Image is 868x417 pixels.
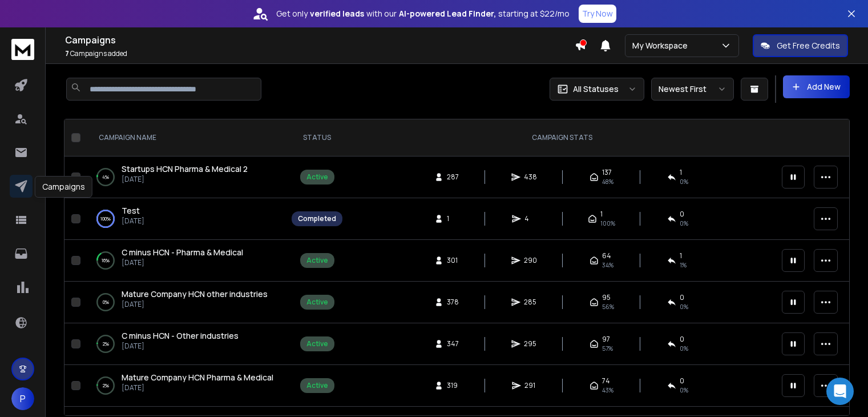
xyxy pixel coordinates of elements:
[602,376,610,386] span: 74
[447,298,459,307] span: 378
[122,372,273,383] span: Mature Company HCN Pharma & Medical
[602,293,611,302] span: 95
[102,255,110,266] p: 16 %
[602,344,613,353] span: 57 %
[680,293,684,302] span: 0
[306,256,328,265] div: Active
[447,214,458,223] span: 1
[122,247,243,258] a: C minus HCN - Pharma & Medical
[447,339,459,348] span: 347
[122,175,248,184] p: [DATE]
[85,323,285,365] td: 2%C minus HCN - Other industries[DATE]
[680,344,688,353] span: 0 %
[122,205,140,216] span: Test
[602,260,613,270] span: 34 %
[524,256,537,265] span: 290
[399,8,496,19] strong: AI-powered Lead Finder,
[11,39,34,60] img: logo
[65,33,575,47] h1: Campaigns
[306,173,328,182] div: Active
[349,119,775,157] th: CAMPAIGN STATS
[524,214,536,223] span: 4
[680,210,684,219] span: 0
[524,339,536,348] span: 295
[680,335,684,344] span: 0
[103,380,109,391] p: 2 %
[100,213,111,224] p: 100 %
[680,386,688,395] span: 0 %
[122,258,243,267] p: [DATE]
[602,251,611,260] span: 64
[122,383,273,392] p: [DATE]
[285,119,349,157] th: STATUS
[582,8,613,19] p: Try Now
[65,49,575,58] p: Campaigns added
[35,176,92,198] div: Campaigns
[602,177,613,186] span: 48 %
[11,387,34,410] button: P
[103,338,109,350] p: 2 %
[122,216,144,226] p: [DATE]
[85,240,285,282] td: 16%C minus HCN - Pharma & Medical[DATE]
[632,40,692,51] p: My Workspace
[600,210,603,219] span: 1
[298,214,336,223] div: Completed
[122,288,268,299] span: Mature Company HCN other industries
[85,119,285,157] th: CAMPAIGN NAME
[680,219,688,228] span: 0 %
[602,302,614,311] span: 56 %
[103,296,109,308] p: 0 %
[85,157,285,198] td: 4%Startups HCN Pharma & Medical 2[DATE]
[102,171,109,183] p: 4 %
[600,219,615,228] span: 100 %
[306,381,328,390] div: Active
[680,177,688,186] span: 0 %
[122,330,239,341] span: C minus HCN - Other industries
[85,198,285,240] td: 100%Test[DATE]
[602,386,613,395] span: 43 %
[602,168,612,177] span: 137
[573,83,619,95] p: All Statuses
[85,365,285,407] td: 2%Mature Company HCN Pharma & Medical[DATE]
[122,163,248,175] a: Startups HCN Pharma & Medical 2
[680,168,682,177] span: 1
[826,378,854,405] div: Open Intercom Messenger
[447,381,458,390] span: 319
[447,173,459,182] span: 287
[306,339,328,348] div: Active
[783,75,850,98] button: Add New
[122,330,239,342] a: C minus HCN - Other industries
[602,335,610,344] span: 97
[276,8,570,19] p: Get only with our starting at $22/mo
[122,288,268,300] a: Mature Company HCN other industries
[122,247,243,258] span: C minus HCN - Pharma & Medical
[579,5,616,23] button: Try Now
[651,78,734,101] button: Newest First
[524,298,536,307] span: 285
[524,381,536,390] span: 291
[680,376,684,386] span: 0
[310,8,364,19] strong: verified leads
[777,40,840,51] p: Get Free Credits
[680,260,687,270] span: 1 %
[306,298,328,307] div: Active
[85,282,285,323] td: 0%Mature Company HCN other industries[DATE]
[680,302,688,311] span: 0 %
[680,251,682,260] span: 1
[753,34,848,57] button: Get Free Credits
[122,205,140,216] a: Test
[122,372,273,383] a: Mature Company HCN Pharma & Medical
[447,256,458,265] span: 301
[122,300,268,309] p: [DATE]
[524,173,537,182] span: 438
[122,342,239,351] p: [DATE]
[65,49,69,58] span: 7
